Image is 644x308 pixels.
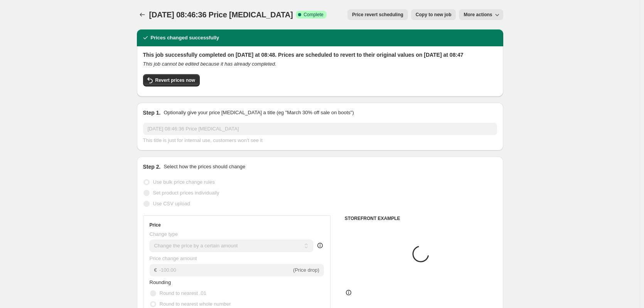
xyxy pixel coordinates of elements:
button: Copy to new job [411,9,456,20]
span: Revert prices now [155,77,195,83]
span: Use CSV upload [153,201,190,206]
span: Change type [150,231,178,237]
input: -10.00 [159,264,292,276]
span: This title is just for internal use, customers won't see it [143,137,263,143]
span: Rounding [150,279,171,285]
button: Price revert scheduling [347,9,408,20]
span: Round to nearest .01 [160,290,206,296]
p: Select how the prices should change [164,163,245,171]
button: Price change jobs [137,9,148,20]
span: [DATE] 08:46:36 Price [MEDICAL_DATA] [149,10,293,19]
h6: STOREFRONT EXAMPLE [345,215,497,222]
input: 30% off holiday sale [143,123,497,135]
div: help [316,242,324,249]
span: Copy to new job [416,12,452,18]
span: Round to nearest whole number [160,301,231,307]
span: Set product prices individually [153,190,219,196]
h2: Prices changed successfully [151,34,219,42]
p: Optionally give your price [MEDICAL_DATA] a title (eg "March 30% off sale on boots") [164,109,354,117]
button: Revert prices now [143,74,200,86]
span: Price change amount [150,256,197,261]
span: More actions [464,12,492,18]
span: Use bulk price change rules [153,179,215,185]
h3: Price [150,222,161,228]
i: This job cannot be edited because it has already completed. [143,61,276,67]
span: € [154,267,157,273]
h2: This job successfully completed on [DATE] at 08:48. Prices are scheduled to revert to their origi... [143,51,497,59]
span: Price revert scheduling [352,12,403,18]
h2: Step 1. [143,109,161,117]
h2: Step 2. [143,163,161,171]
span: Complete [303,12,323,18]
span: (Price drop) [293,267,319,273]
button: More actions [459,9,503,20]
